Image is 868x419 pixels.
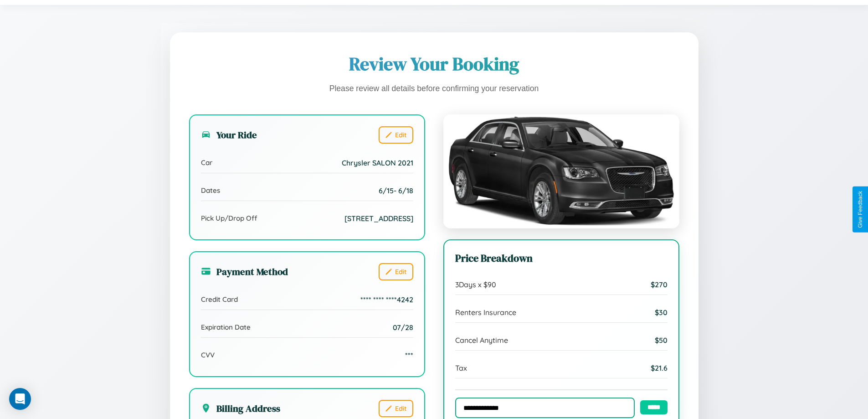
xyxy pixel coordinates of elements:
[655,336,668,345] span: $ 50
[189,52,679,76] h1: Review Your Booking
[857,191,863,228] div: Give Feedback
[379,263,413,280] button: Edit
[201,323,251,331] span: Expiration Date
[201,402,280,415] h3: Billing Address
[201,128,257,141] h3: Your Ride
[455,336,508,345] span: Cancel Anytime
[393,323,413,332] span: 07/28
[201,158,212,167] span: Car
[201,351,215,359] span: CVV
[189,82,679,96] p: Please review all details before confirming your reservation
[455,251,668,265] h3: Price Breakdown
[379,186,413,195] span: 6 / 15 - 6 / 18
[379,126,413,144] button: Edit
[455,308,516,317] span: Renters Insurance
[201,265,288,278] h3: Payment Method
[651,363,668,372] span: $ 21.6
[201,295,238,304] span: Credit Card
[201,214,257,222] span: Pick Up/Drop Off
[455,280,496,289] span: 3 Days x $ 90
[201,186,220,195] span: Dates
[443,114,679,228] img: Chrysler SALON
[344,214,413,223] span: [STREET_ADDRESS]
[651,280,668,289] span: $ 270
[379,400,413,417] button: Edit
[655,308,668,317] span: $ 30
[455,363,467,372] span: Tax
[9,388,31,410] div: Open Intercom Messenger
[342,158,413,167] span: Chrysler SALON 2021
